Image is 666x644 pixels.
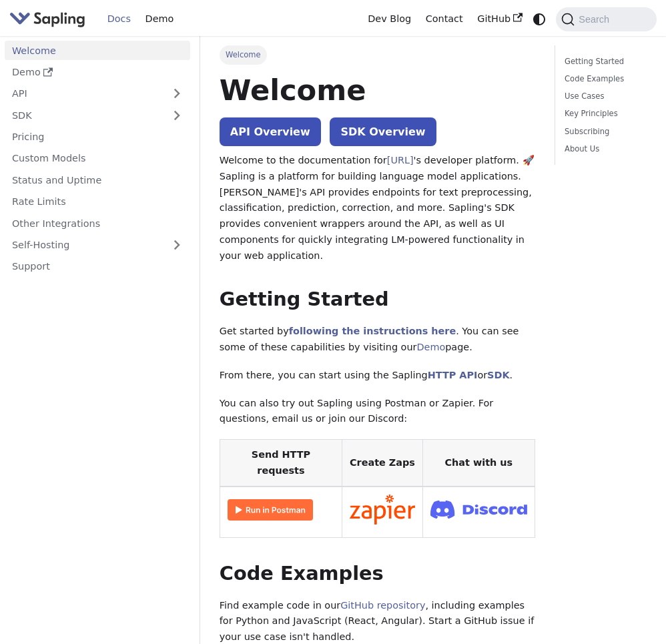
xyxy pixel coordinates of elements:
[163,105,190,125] button: Expand sidebar category 'SDK'
[220,72,535,108] h1: Welcome
[428,370,478,380] a: HTTP API
[565,143,642,155] a: About Us
[220,288,535,312] h2: Getting Started
[163,84,190,103] button: Expand sidebar category 'API'
[5,84,163,103] a: API
[330,117,436,146] a: SDK Overview
[5,41,190,60] a: Welcome
[416,342,445,352] a: Demo
[556,7,656,31] button: Search (Command+K)
[430,497,528,523] img: Join Discord
[220,153,535,264] p: Welcome to the documentation for 's developer platform. 🚀 Sapling is a platform for building lang...
[565,125,642,138] a: Subscribing
[5,214,190,233] a: Other Integrations
[5,236,190,255] a: Self-Hosting
[5,105,163,125] a: SDK
[565,107,642,120] a: Key Principles
[530,9,549,29] button: Switch between dark and light mode (currently system mode)
[5,149,190,168] a: Custom Models
[487,370,509,380] a: SDK
[220,368,535,384] p: From there, you can start using the Sapling or .
[220,45,535,64] nav: Breadcrumbs
[575,14,617,25] span: Search
[342,440,423,487] th: Create Zaps
[340,600,425,611] a: GitHub repository
[565,55,642,68] a: Getting Started
[220,396,535,428] p: You can also try out Sapling using Postman or Zapier. For questions, email us or join our Discord:
[220,324,535,356] p: Get started by . You can see some of these capabilities by visiting our page.
[422,440,535,487] th: Chat with us
[565,73,642,85] a: Code Examples
[5,63,190,82] a: Demo
[470,9,529,29] a: GitHub
[100,9,138,29] a: Docs
[5,192,190,212] a: Rate Limits
[350,495,415,525] img: Connect in Zapier
[220,562,535,586] h2: Code Examples
[418,9,470,29] a: Contact
[360,9,418,29] a: Dev Blog
[565,90,642,103] a: Use Cases
[220,117,321,146] a: API Overview
[220,440,342,487] th: Send HTTP requests
[9,9,85,29] img: Sapling.ai
[289,326,456,336] a: following the instructions here
[228,499,313,521] img: Run in Postman
[9,9,90,29] a: Sapling.aiSapling.ai
[5,257,190,276] a: Support
[5,127,190,147] a: Pricing
[138,9,181,29] a: Demo
[387,155,414,166] a: [URL]
[220,45,267,64] span: Welcome
[5,170,190,190] a: Status and Uptime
